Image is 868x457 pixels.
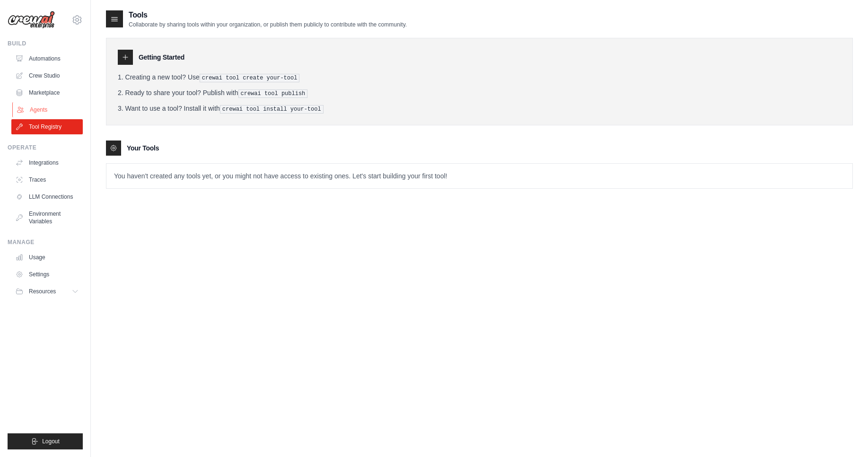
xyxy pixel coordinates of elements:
span: Logout [42,438,60,445]
li: Want to use a tool? Install it with [118,104,841,114]
pre: crewai tool create your-tool [200,74,300,82]
img: Logo [8,11,55,29]
a: Agents [12,102,84,117]
pre: crewai tool install your-tool [220,105,324,114]
a: Automations [11,51,83,66]
a: Integrations [11,155,83,170]
a: Traces [11,172,83,187]
h2: Tools [129,9,407,21]
li: Ready to share your tool? Publish with [118,88,841,98]
a: Environment Variables [11,206,83,229]
a: LLM Connections [11,189,83,204]
span: Resources [29,288,56,295]
div: Manage [8,238,83,246]
p: You haven't created any tools yet, or you might not have access to existing ones. Let's start bui... [106,164,852,188]
li: Creating a new tool? Use [118,72,841,82]
button: Logout [8,433,83,449]
div: Operate [8,144,83,151]
a: Crew Studio [11,68,83,83]
div: Build [8,40,83,47]
pre: crewai tool publish [238,89,308,98]
a: Marketplace [11,85,83,100]
h3: Getting Started [139,53,184,62]
h3: Your Tools [127,143,159,153]
button: Resources [11,284,83,299]
p: Collaborate by sharing tools within your organization, or publish them publicly to contribute wit... [129,21,407,28]
a: Usage [11,250,83,265]
a: Tool Registry [11,119,83,134]
a: Settings [11,267,83,282]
